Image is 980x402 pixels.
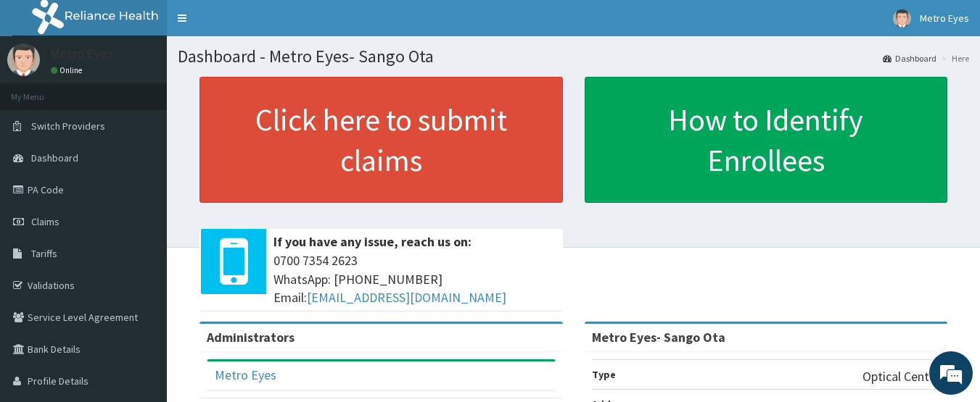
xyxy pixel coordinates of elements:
[215,367,276,383] a: Metro Eyes
[893,9,911,28] img: User Image
[592,329,725,346] strong: Metro Eyes- Sango Ota
[31,151,78,164] span: Dashboard
[51,47,113,60] p: Metro Eyes
[307,289,506,306] a: [EMAIL_ADDRESS][DOMAIN_NAME]
[178,47,969,66] h1: Dashboard - Metro Eyes- Sango Ota
[920,12,969,25] span: Metro Eyes
[273,233,472,250] b: If you have any issue, reach us on:
[31,120,105,133] span: Switch Providers
[7,43,40,76] img: User Image
[273,251,556,307] span: 0700 7354 2623 WhatsApp: [PHONE_NUMBER] Email:
[883,52,936,64] a: Dashboard
[31,247,57,260] span: Tariffs
[938,52,969,64] li: Here
[585,77,948,203] a: How to Identify Enrollees
[51,65,86,75] a: Online
[592,368,616,381] b: Type
[862,367,940,386] p: Optical Center
[31,215,59,228] span: Claims
[207,329,295,346] b: Administrators
[199,77,563,203] a: Click here to submit claims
